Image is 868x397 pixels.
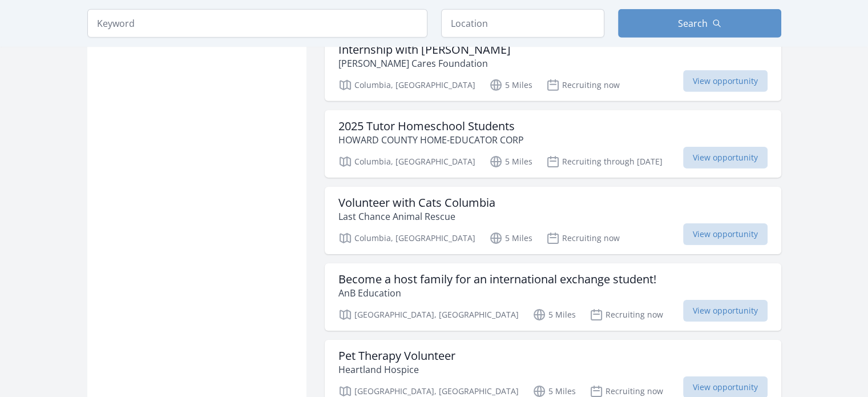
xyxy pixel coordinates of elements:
a: 2025 Tutor Homeschool Students HOWARD COUNTY HOME-EDUCATOR CORP Columbia, [GEOGRAPHIC_DATA] 5 Mil... [325,110,781,178]
p: Recruiting now [590,308,663,322]
h3: Volunteer with Cats Columbia [338,196,495,210]
p: Heartland Hospice [338,363,455,376]
p: Recruiting now [546,78,620,92]
a: Internship with [PERSON_NAME] [PERSON_NAME] Cares Foundation Columbia, [GEOGRAPHIC_DATA] 5 Miles ... [325,34,781,101]
input: Location [441,9,604,38]
a: Become a host family for an international exchange student! AnB Education [GEOGRAPHIC_DATA], [GEO... [325,263,781,331]
p: Columbia, [GEOGRAPHIC_DATA] [338,155,475,169]
span: View opportunity [683,70,768,92]
p: 5 Miles [489,231,532,245]
p: Last Chance Animal Rescue [338,210,495,223]
h3: 2025 Tutor Homeschool Students [338,119,524,133]
p: Recruiting through [DATE] [546,155,663,169]
p: AnB Education [338,286,656,300]
span: View opportunity [683,223,768,245]
p: Columbia, [GEOGRAPHIC_DATA] [338,231,475,245]
p: 5 Miles [489,155,532,169]
span: View opportunity [683,147,768,169]
p: HOWARD COUNTY HOME-EDUCATOR CORP [338,133,524,147]
h3: Internship with [PERSON_NAME] [338,43,511,57]
p: Recruiting now [546,231,620,245]
h3: Become a host family for an international exchange student! [338,272,656,286]
p: 5 Miles [532,308,576,322]
a: Volunteer with Cats Columbia Last Chance Animal Rescue Columbia, [GEOGRAPHIC_DATA] 5 Miles Recrui... [325,187,781,254]
p: Columbia, [GEOGRAPHIC_DATA] [338,78,475,92]
span: Search [678,17,708,30]
p: [GEOGRAPHIC_DATA], [GEOGRAPHIC_DATA] [338,308,519,322]
span: View opportunity [683,300,768,322]
h3: Pet Therapy Volunteer [338,349,455,363]
p: [PERSON_NAME] Cares Foundation [338,57,511,70]
input: Keyword [87,9,427,38]
button: Search [618,9,781,38]
p: 5 Miles [489,78,532,92]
